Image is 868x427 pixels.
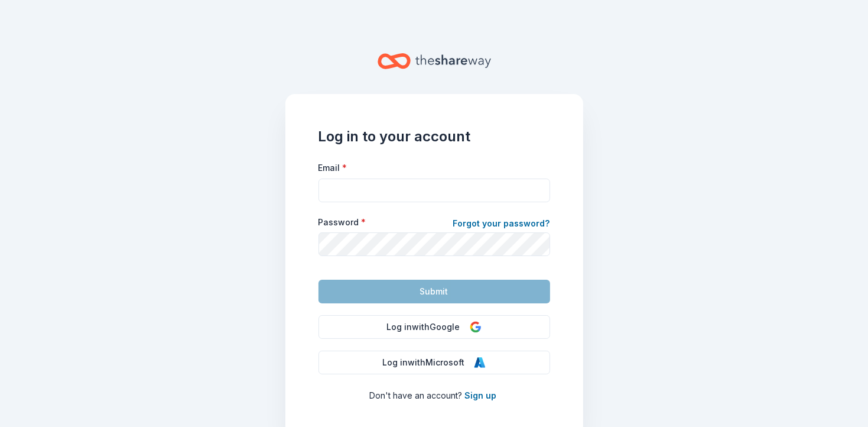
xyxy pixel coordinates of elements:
[453,216,550,233] a: Forgot your password?
[474,357,486,368] img: Microsoft Logo
[464,390,496,400] a: Sign up
[318,351,550,374] button: Log inwithMicrosoft
[318,127,550,146] h1: Log in to your account
[318,162,347,174] label: Email
[318,315,550,339] button: Log inwithGoogle
[378,47,491,75] a: Home
[318,216,366,228] label: Password
[369,390,462,400] span: Don ' t have an account?
[470,321,482,333] img: Google Logo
